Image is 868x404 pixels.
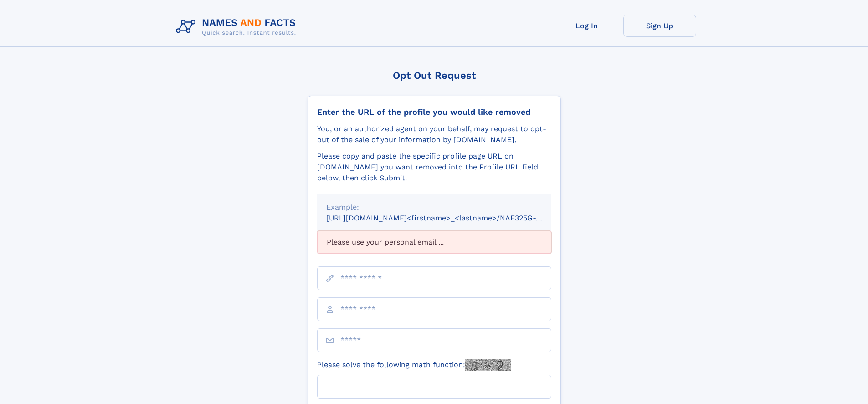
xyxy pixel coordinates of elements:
label: Please solve the following math function: [317,359,511,371]
div: Please copy and paste the specific profile page URL on [DOMAIN_NAME] you want removed into the Pr... [317,151,551,184]
a: Sign Up [623,15,696,37]
div: Example: [326,202,542,213]
img: Logo Names and Facts [172,15,303,39]
div: Enter the URL of the profile you would like removed [317,107,551,117]
div: You, or an authorized agent on your behalf, may request to opt-out of the sale of your informatio... [317,123,551,145]
a: Log In [550,15,623,37]
small: [URL][DOMAIN_NAME]<firstname>_<lastname>/NAF325G-xxxxxxxx [326,214,569,222]
div: Please use your personal email ... [317,231,551,254]
div: Opt Out Request [308,70,561,81]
